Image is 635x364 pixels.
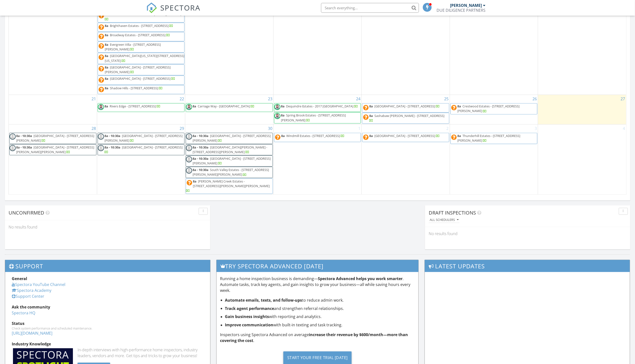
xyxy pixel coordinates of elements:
[186,103,273,112] a: 8a Carriage Way - [GEOGRAPHIC_DATA]
[362,95,450,125] td: Go to September 25, 2025
[110,104,156,108] span: Rivers Edge - [STREET_ADDRESS]
[98,42,185,53] a: 8a Evergreen Villa - [STREET_ADDRESS][PERSON_NAME]
[186,133,273,144] a: 8a - 10:30a [GEOGRAPHIC_DATA] - [STREET_ADDRESS][PERSON_NAME]
[281,104,285,108] span: 8a
[186,156,273,167] a: 8a - 10:30a [GEOGRAPHIC_DATA] - [STREET_ADDRESS][PERSON_NAME]
[104,104,161,108] a: 8a Rivers Edge - [STREET_ADDRESS]
[369,104,373,108] span: 8a
[105,23,108,28] span: 8a
[161,2,201,13] span: SPECTORA
[458,104,520,113] span: Crestwood Estates - [STREET_ADDRESS][PERSON_NAME]
[16,145,94,154] a: 8a - 10:30a [GEOGRAPHIC_DATA] - [STREET_ADDRESS][PERSON_NAME][PERSON_NAME]
[104,145,120,149] span: 8a - 10:30a
[369,114,444,123] a: 8a Sashabaw [PERSON_NAME] - [STREET_ADDRESS]
[450,133,537,144] a: 8a Thunderhill Estates - [STREET_ADDRESS][PERSON_NAME]
[458,104,520,113] a: 8a Crestwood Estates - [STREET_ADDRESS][PERSON_NAME]
[429,217,460,223] button: All schedulers
[193,168,208,172] span: 8a - 10:30a
[146,2,157,13] img: The Best Home Inspection Software - Spectora
[9,95,97,125] td: Go to September 21, 2025
[105,54,184,63] a: 8a [GEOGRAPHIC_DATA][US_STATE][STREET_ADDRESS][US_STATE]
[10,145,16,151] img: default-user-f0147aede5fd5fa78ca7ade42f37bd4542148d508eef1c3d3ea960f66861d68b.jpg
[12,310,35,316] a: Spectora HQ
[5,260,210,272] h3: Support
[374,104,435,108] span: [GEOGRAPHIC_DATA] - [STREET_ADDRESS]
[225,306,274,311] strong: Track agent performance
[122,145,183,149] span: [GEOGRAPHIC_DATA] - [STREET_ADDRESS]
[193,179,270,188] span: [PERSON_NAME] Creek Estates - [STREET_ADDRESS][PERSON_NAME][PERSON_NAME]
[425,227,630,240] div: No results found
[104,134,120,138] span: 8a - 10:30a
[10,134,16,140] img: default-user-f0147aede5fd5fa78ca7ade42f37bd4542148d508eef1c3d3ea960f66861d68b.jpg
[110,86,158,90] span: Shadow Hills - [STREET_ADDRESS]
[225,297,302,303] strong: Automate emails, texts, and follow-ups
[105,76,108,81] span: 8a
[286,104,354,108] span: Dequindre Estates - 2017 [GEOGRAPHIC_DATA]
[12,294,44,299] a: Support Center
[16,134,32,138] span: 8a - 10:30a
[225,297,415,303] li: to reduce admin work.
[446,125,450,132] a: Go to October 2, 2025
[458,134,520,143] span: Thunderhill Estates - [STREET_ADDRESS][PERSON_NAME]
[286,134,340,138] span: Windmill Estates - [STREET_ADDRESS]
[220,276,415,293] p: Running a home inspection business is demanding— . Automate tasks, track key agents, and gain ins...
[274,103,361,112] a: 8a Dequindre Estates - 2017 [GEOGRAPHIC_DATA]
[98,85,185,94] a: 8a Shadow Hills - [STREET_ADDRESS]
[78,347,203,359] div: In-depth interviews with high-performance home inspectors, industry leaders, vendors and more. Ge...
[105,65,108,69] span: 8a
[105,12,181,21] a: 8a - 10:30a White Sands Estates - [STREET_ADDRESS]
[186,178,273,194] a: 8a [PERSON_NAME] Creek Estates - [STREET_ADDRESS][PERSON_NAME][PERSON_NAME]
[105,54,108,58] span: 8a
[146,7,201,17] a: SPECTORA
[186,145,192,151] img: default-user-f0147aede5fd5fa78ca7ade42f37bd4542148d508eef1c3d3ea960f66861d68b.jpg
[98,23,185,32] a: 8a Brighthaven Estates - [STREET_ADDRESS]
[16,145,32,149] span: 8a - 10:30a
[186,179,270,193] a: 8a [PERSON_NAME] Creek Estates - [STREET_ADDRESS][PERSON_NAME][PERSON_NAME]
[105,65,171,74] a: 8a [GEOGRAPHIC_DATA] - [STREET_ADDRESS][PERSON_NAME]
[98,64,185,75] a: 8a [GEOGRAPHIC_DATA] - [STREET_ADDRESS][PERSON_NAME]
[105,86,108,90] span: 8a
[274,112,361,123] a: 8a Spring Brook Estates - [STREET_ADDRESS][PERSON_NAME]
[12,341,204,347] div: Industry Knowledge
[98,145,104,151] img: default-user-f0147aede5fd5fa78ca7ade42f37bd4542148d508eef1c3d3ea960f66861d68b.jpg
[193,168,269,177] span: South Valley Estates - [STREET_ADDRESS][PERSON_NAME][PERSON_NAME]
[97,125,185,194] td: Go to September 29, 2025
[369,134,373,138] span: 8a
[12,288,51,293] a: Spectora Academy
[450,95,538,125] td: Go to September 26, 2025
[105,42,108,47] span: 8a
[369,114,373,118] span: 8a
[225,322,415,328] li: with built-in texting and task tracking.
[193,104,254,108] a: 8a Carriage Way - [GEOGRAPHIC_DATA]
[362,113,449,124] a: 8a Sashabaw [PERSON_NAME] - [STREET_ADDRESS]
[98,53,185,64] a: 8a [GEOGRAPHIC_DATA][US_STATE][STREET_ADDRESS][US_STATE]
[12,282,65,287] a: Spectora YouTube Channel
[186,144,273,155] a: 8a - 10:30a [GEOGRAPHIC_DATA][PERSON_NAME] - [STREET_ADDRESS][PERSON_NAME]
[9,209,44,216] span: Unconfirmed
[450,103,537,114] a: 8a Crestwood Estates - [STREET_ADDRESS][PERSON_NAME]
[98,11,185,22] a: 8a - 10:30a White Sands Estates - [STREET_ADDRESS]
[179,125,185,132] a: Go to September 29, 2025
[186,168,192,174] img: default-user-f0147aede5fd5fa78ca7ade42f37bd4542148d508eef1c3d3ea960f66861d68b.jpg
[534,125,538,132] a: Go to October 3, 2025
[220,332,408,343] strong: increase their revenue by $600/month—more than covering the cost
[193,156,271,165] a: 8a - 10:30a [GEOGRAPHIC_DATA] - [STREET_ADDRESS][PERSON_NAME]
[425,260,630,272] h3: Latest Updates
[267,125,273,132] a: Go to September 30, 2025
[105,33,108,37] span: 8a
[193,156,271,165] span: [GEOGRAPHIC_DATA] - [STREET_ADDRESS][PERSON_NAME]
[355,95,361,103] a: Go to September 24, 2025
[274,133,361,142] a: 8a Windmill Estates - [STREET_ADDRESS]
[443,95,450,103] a: Go to September 25, 2025
[193,134,208,138] span: 8a - 10:30a
[281,113,285,117] span: 8a
[98,133,185,144] a: 8a - 10:30a [GEOGRAPHIC_DATA] - [STREET_ADDRESS][PERSON_NAME]
[193,156,208,161] span: 8a - 10:30a
[357,125,361,132] a: Go to October 1, 2025
[12,331,52,336] a: [URL][DOMAIN_NAME]
[458,134,461,138] span: 8a
[225,306,415,311] li: and strengthen referral relationships.
[193,145,208,149] span: 8a - 10:30a
[458,104,461,108] span: 8a
[105,33,170,37] a: 8a Broadway Estates - [STREET_ADDRESS]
